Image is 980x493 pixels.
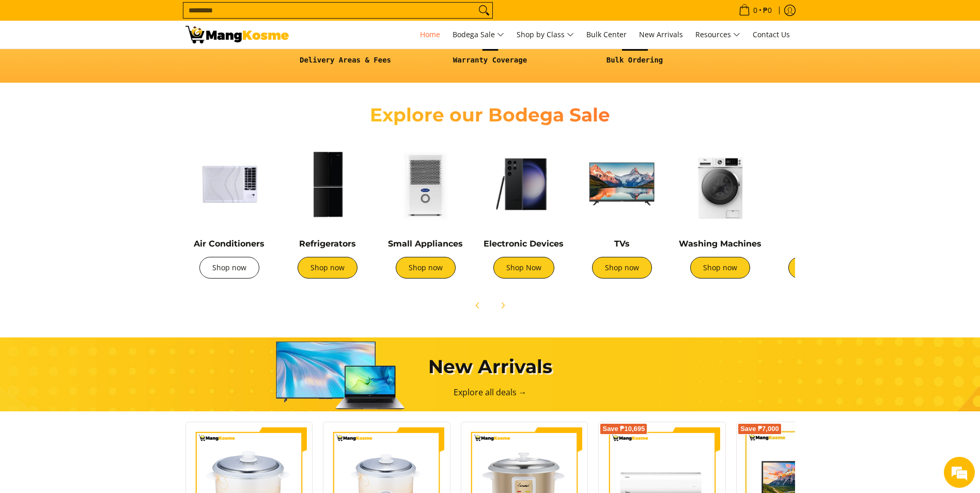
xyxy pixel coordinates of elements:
span: Bodega Sale [453,28,504,41]
a: Shop now [592,257,652,279]
a: Air Conditioners [194,239,265,249]
span: Bulk Center [586,29,627,39]
img: Cookers [774,140,862,228]
a: Small Appliances [388,239,463,249]
span: Home [420,29,440,39]
a: Shop now [690,257,750,279]
img: Electronic Devices [480,140,568,228]
img: Air Conditioners [185,140,273,228]
a: Explore all deals → [454,387,527,398]
span: ₱0 [761,7,773,14]
h2: Explore our Bodega Sale [340,103,640,127]
img: TVs [578,140,666,228]
img: Washing Machines [676,140,764,228]
a: Refrigerators [299,239,356,249]
button: Search [476,3,492,18]
a: TVs [614,239,630,249]
a: Home [415,21,445,49]
button: Previous [466,294,489,317]
a: Shop now [788,257,848,279]
img: Small Appliances [382,140,470,228]
a: Bodega Sale [447,21,509,49]
a: Shop now [298,257,357,279]
img: Mang Kosme: Your Home Appliances Warehouse Sale Partner! [185,26,289,43]
button: Next [491,294,514,317]
a: Contact Us [748,21,795,49]
a: Washing Machines [679,239,761,249]
span: Contact Us [753,29,790,39]
img: Refrigerators [284,140,371,228]
span: New Arrivals [639,29,683,39]
span: Save ₱10,695 [602,426,645,432]
a: Resources [690,21,745,49]
nav: Main Menu [299,21,795,49]
span: Resources [695,28,740,41]
span: 0 [752,7,759,14]
a: New Arrivals [634,21,688,49]
span: Shop by Class [517,28,574,41]
a: Shop now [396,257,456,279]
span: Save ₱7,000 [740,426,779,432]
a: Shop now [199,257,259,279]
a: Shop by Class [511,21,579,49]
a: Bulk Center [581,21,632,49]
a: Electronic Devices [484,239,564,249]
a: Shop Now [493,257,554,279]
span: • [736,5,775,16]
